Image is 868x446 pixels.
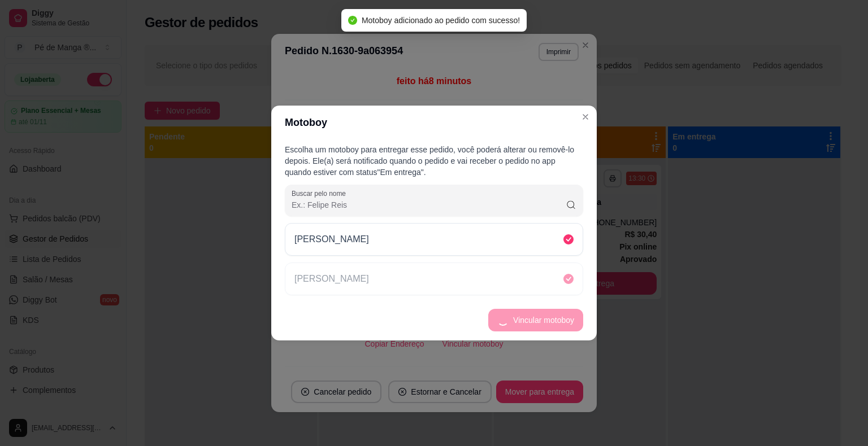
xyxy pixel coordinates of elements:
span: check-circle [348,16,357,25]
header: Motoboy [271,106,597,139]
p: Escolha um motoboy para entregar esse pedido, você poderá alterar ou removê-lo depois. Ele(a) ser... [285,144,583,178]
p: [PERSON_NAME] [294,272,369,286]
label: Buscar pelo nome [292,189,350,198]
span: Motoboy adicionado ao pedido com sucesso! [362,16,520,25]
button: Close [576,108,594,126]
p: [PERSON_NAME] [294,233,369,246]
input: Buscar pelo nome [292,199,566,211]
